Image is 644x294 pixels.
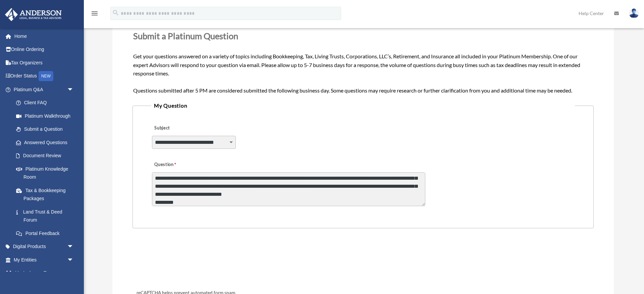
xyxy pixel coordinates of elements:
[91,12,99,17] a: menu
[9,227,84,240] a: Portal Feedback
[5,253,84,267] a: My Entitiesarrow_drop_down
[5,69,84,83] a: Order StatusNEW
[9,149,84,163] a: Document Review
[39,71,53,81] div: NEW
[5,30,84,43] a: Home
[5,240,84,253] a: Digital Productsarrow_drop_down
[9,162,84,184] a: Platinum Knowledge Room
[67,267,80,280] span: arrow_drop_down
[629,8,639,18] img: User Pic
[152,123,216,133] label: Subject
[9,123,80,136] a: Submit a Question
[67,253,80,267] span: arrow_drop_down
[5,56,84,69] a: Tax Organizers
[5,43,84,56] a: Online Ordering
[5,83,84,96] a: Platinum Q&Aarrow_drop_down
[67,240,80,254] span: arrow_drop_down
[135,249,236,275] iframe: reCAPTCHA
[5,267,84,280] a: My Anderson Teamarrow_drop_down
[133,31,238,41] span: Submit a Platinum Question
[9,136,84,149] a: Answered Questions
[3,8,64,21] img: Anderson Advisors Platinum Portal
[67,83,80,97] span: arrow_drop_down
[9,96,84,110] a: Client FAQ
[151,101,575,110] legend: My Question
[112,9,119,16] i: search
[9,205,84,227] a: Land Trust & Deed Forum
[91,9,99,17] i: menu
[9,109,84,123] a: Platinum Walkthrough
[9,184,84,205] a: Tax & Bookkeeping Packages
[152,160,204,169] label: Question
